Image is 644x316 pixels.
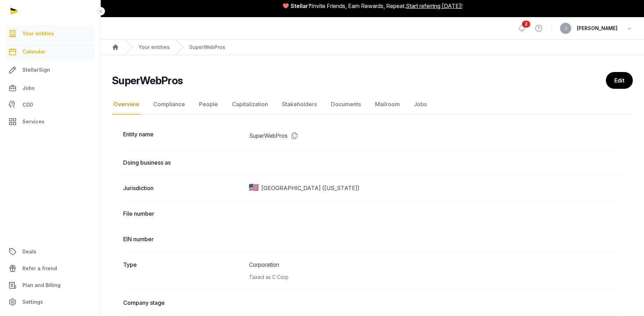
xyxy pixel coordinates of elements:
[609,282,644,316] iframe: Chat Widget
[22,117,44,126] span: Services
[291,2,311,10] span: Stellar?
[412,94,428,115] a: Jobs
[6,294,95,310] a: Settings
[565,26,567,30] span: J
[198,94,219,115] a: People
[139,44,170,51] a: Your entities
[261,184,360,192] span: [GEOGRAPHIC_DATA] ([US_STATE])
[22,66,50,74] span: StellarSign
[123,158,243,167] dt: Doing business as
[123,209,243,218] dt: File number
[249,273,622,281] div: Taxed as C Corp
[22,29,54,38] span: Your entities
[123,299,243,307] dt: Company stage
[112,94,633,115] nav: Tabs
[577,24,617,33] span: [PERSON_NAME]
[6,260,95,277] a: Refer a friend
[6,243,95,260] a: Deals
[231,94,269,115] a: Capitalization
[406,2,462,10] a: Start referring [DATE]!
[249,260,622,281] dd: Corporation
[6,113,95,130] a: Services
[123,235,243,243] dt: EIN number
[22,84,35,92] span: Jobs
[6,80,95,96] a: Jobs
[522,21,530,28] span: 2
[6,62,95,78] a: StellarSign
[22,48,45,56] span: Calendar
[6,43,95,60] a: Calendar
[189,44,225,51] a: SuperWebPros
[123,130,243,141] dt: Entity name
[22,281,61,289] span: Plan and Billing
[6,277,95,294] a: Plan and Billing
[112,94,141,115] a: Overview
[112,74,183,87] h2: SuperWebPros
[22,101,33,109] span: CDD
[560,23,571,34] button: J
[123,184,243,192] dt: Jurisdiction
[249,130,622,141] dd: SuperWebPros
[22,264,57,273] span: Refer a friend
[123,260,243,281] dt: Type
[281,94,318,115] a: Stakeholders
[606,72,633,89] a: Edit
[101,39,644,55] nav: Breadcrumb
[330,94,362,115] a: Documents
[374,94,401,115] a: Mailroom
[6,25,95,42] a: Your entities
[6,98,95,112] a: CDD
[22,247,36,256] span: Deals
[152,94,186,115] a: Compliance
[22,298,43,306] span: Settings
